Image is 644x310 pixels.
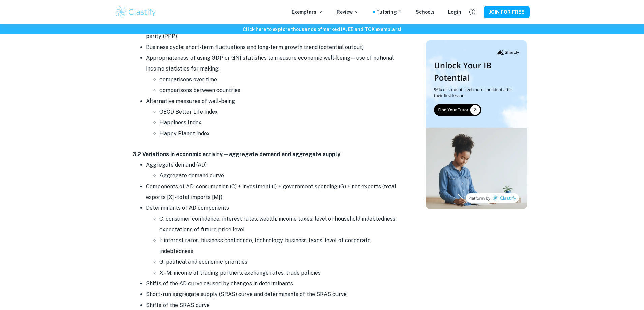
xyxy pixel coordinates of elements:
img: Clastify logo [114,5,157,19]
li: C: consumer confidence, interest rates, wealth, income taxes, level of household indebtedness, ex... [159,214,402,235]
li: Aggregate demand (AD) [146,160,402,181]
li: G: political and economic priorities [159,257,402,267]
h6: Click here to explore thousands of marked IA, EE and TOK exemplars ! [1,26,643,33]
strong: 3.2 Variations in economic activity—aggregate demand and aggregate supply [133,151,340,158]
li: Alternative measures of well-being [146,96,402,139]
li: X - M: income of trading partners, exchange rates, trade policies [159,267,402,278]
a: Tutoring [376,8,402,16]
li: Short-run aggregate supply (SRAS) curve and determinants of the SRAS curve [146,289,402,300]
li: comparisons between countries [159,85,402,96]
li: Appropriateness of using GDP or GNI statistics to measure economic well-being—use of national inc... [146,53,402,96]
a: Login [448,8,461,16]
a: Schools [416,8,435,16]
li: Business cycle: short-term fluctuations and long-term growth trend (potential output) [146,42,402,53]
li: OECD Better Life Index [159,107,402,117]
button: JOIN FOR FREE [484,6,530,18]
li: Shifts of the AD curve caused by changes in determinants [146,278,402,289]
button: Help and Feedback [467,6,478,18]
li: I: interest rates, business confidence, technology, business taxes, level of corporate indebtedness [159,235,402,257]
li: Determinants of AD components [146,203,402,278]
li: comparisons over time [159,74,402,85]
p: Exemplars [292,8,323,16]
li: Happy Planet Index [159,128,402,139]
li: Aggregate demand curve [159,170,402,181]
p: Review [336,8,359,16]
img: Thumbnail [426,40,527,209]
li: Happiness Index [159,117,402,128]
li: Components of AD: consumption (C) + investment (I) + government spending (G) + net exports (total... [146,181,402,203]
